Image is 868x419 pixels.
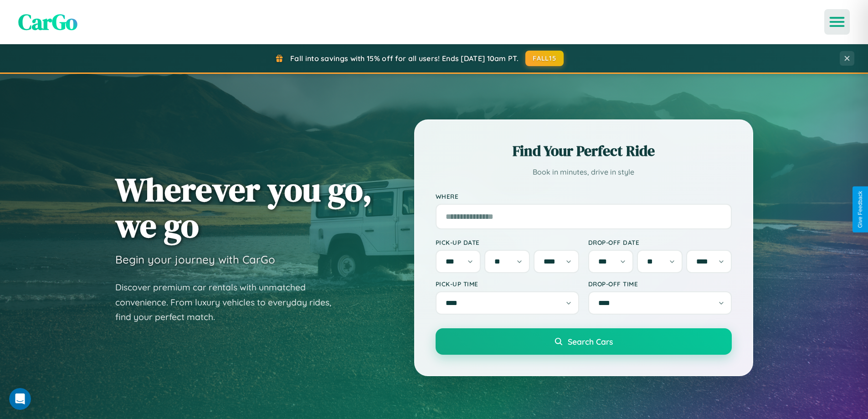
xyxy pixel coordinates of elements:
[115,280,343,325] p: Discover premium car rentals with unmatched convenience. From luxury vehicles to everyday rides, ...
[568,336,613,347] span: Search Cars
[525,51,564,66] button: FALL15
[115,171,372,243] h1: Wherever you go, we go
[9,388,31,410] iframe: Intercom live chat
[588,280,732,288] label: Drop-off Time
[588,238,732,246] label: Drop-off Date
[436,192,732,200] label: Where
[436,328,732,355] button: Search Cars
[436,238,579,246] label: Pick-up Date
[824,9,850,35] button: Open menu
[857,191,863,228] div: Give Feedback
[436,141,732,161] h2: Find Your Perfect Ride
[436,280,579,288] label: Pick-up Time
[290,54,519,63] span: Fall into savings with 15% off for all users! Ends [DATE] 10am PT.
[18,7,77,37] span: CarGo
[115,253,275,266] h3: Begin your journey with CarGo
[436,166,732,179] p: Book in minutes, drive in style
